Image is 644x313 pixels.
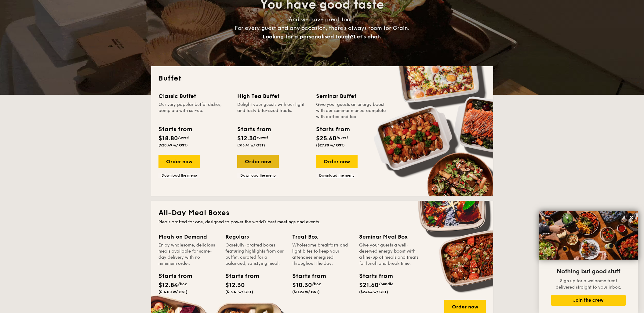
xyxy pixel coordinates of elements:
[354,33,381,40] span: Let's chat.
[237,155,279,168] div: Order now
[316,155,358,168] div: Order now
[257,135,268,139] span: /guest
[237,135,257,142] span: $12.30
[237,173,279,178] a: Download the menu
[158,272,186,281] div: Starts from
[316,92,387,100] div: Seminar Buffet
[359,242,419,267] div: Give your guests a well-deserved energy boost with a line-up of meals and treats for lunch and br...
[158,143,188,147] span: ($20.49 w/ GST)
[359,282,379,289] span: $21.60
[158,242,218,267] div: Enjoy wholesome, delicious meals available for same-day delivery with no minimum order.
[316,135,337,142] span: $25.60
[237,92,309,100] div: High Tea Buffet
[551,295,626,306] button: Join the crew
[237,143,265,147] span: ($13.41 w/ GST)
[158,74,486,83] h2: Buffet
[359,272,387,281] div: Starts from
[158,102,230,120] div: Our very popular buffet dishes, complete with set-up.
[292,282,312,289] span: $10.30
[263,33,354,40] span: Looking for a personalised touch?
[237,125,271,134] div: Starts from
[158,92,230,100] div: Classic Buffet
[312,282,321,286] span: /box
[337,135,348,139] span: /guest
[292,232,352,241] div: Treat Box
[235,16,409,40] span: And we have great food. For every guest and any occasion, there’s always room for Grain.
[225,232,285,241] div: Regulars
[225,290,253,294] span: ($13.41 w/ GST)
[158,125,192,134] div: Starts from
[316,173,358,178] a: Download the menu
[225,272,253,281] div: Starts from
[158,135,178,142] span: $18.80
[627,213,636,222] button: Close
[316,143,345,147] span: ($27.90 w/ GST)
[158,219,486,225] div: Meals crafted for one, designed to power the world's best meetings and events.
[178,282,187,286] span: /box
[237,102,309,120] div: Delight your guests with our light and tasty bite-sized treats.
[158,208,486,218] h2: All-Day Meal Boxes
[379,282,393,286] span: /bundle
[539,211,638,260] img: DSC07876-Edit02-Large.jpeg
[158,232,218,241] div: Meals on Demand
[292,272,320,281] div: Starts from
[359,290,388,294] span: ($23.54 w/ GST)
[178,135,190,139] span: /guest
[557,268,620,275] span: Nothing but good stuff
[316,125,349,134] div: Starts from
[158,282,178,289] span: $12.84
[225,242,285,267] div: Carefully-crafted boxes featuring highlights from our buffet, curated for a balanced, satisfying ...
[556,278,621,290] span: Sign up for a welcome treat delivered straight to your inbox.
[292,290,320,294] span: ($11.23 w/ GST)
[158,173,200,178] a: Download the menu
[316,102,387,120] div: Give your guests an energy boost with our seminar menus, complete with coffee and tea.
[292,242,352,267] div: Wholesome breakfasts and light bites to keep your attendees energised throughout the day.
[359,232,419,241] div: Seminar Meal Box
[158,290,187,294] span: ($14.00 w/ GST)
[225,282,245,289] span: $12.30
[158,155,200,168] div: Order now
